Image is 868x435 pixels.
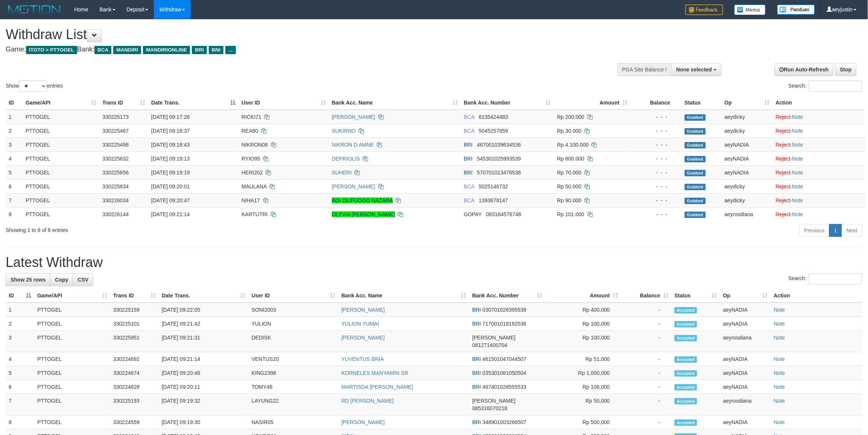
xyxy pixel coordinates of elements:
[159,317,249,331] td: [DATE] 09:21:42
[789,80,862,92] label: Search:
[102,211,129,217] span: 330226144
[792,156,804,162] a: Note
[685,170,706,176] span: Grabbed
[209,46,223,54] span: BNI
[342,419,385,425] a: [PERSON_NAME]
[675,335,697,341] span: Accepted
[773,207,865,221] td: ·
[55,277,68,283] span: Copy
[329,96,461,110] th: Bank Acc. Name: activate to sort column ascending
[159,415,249,429] td: [DATE] 09:19:30
[78,277,88,283] span: CSV
[6,165,23,179] td: 5
[472,307,481,313] span: BRI
[159,380,249,394] td: [DATE] 09:20:11
[686,5,723,15] img: Feedback.jpg
[6,273,50,286] a: Show 25 rows
[159,352,249,366] td: [DATE] 09:21:14
[332,183,375,189] a: [PERSON_NAME]
[332,142,374,148] a: NIKRON D AMNE
[110,415,159,429] td: 330224559
[685,212,706,218] span: Grabbed
[34,303,110,317] td: PTTOGEL
[34,380,110,394] td: PTTOGEL
[151,183,190,189] span: [DATE] 09:20:01
[545,394,621,415] td: Rp 50,000
[472,342,507,348] span: Copy 081271400704 to clipboard
[34,415,110,429] td: PTTOGEL
[722,124,773,138] td: aeydicky
[720,415,771,429] td: aeyNADIA
[776,197,791,203] a: Reject
[774,321,785,327] a: Note
[332,114,375,120] a: [PERSON_NAME]
[483,384,527,390] span: Copy 467401028555533 to clipboard
[722,193,773,207] td: aeydicky
[809,80,862,92] input: Search:
[159,303,249,317] td: [DATE] 09:22:05
[685,156,706,162] span: Grabbed
[6,331,34,352] td: 3
[34,366,110,380] td: PTTOGEL
[249,303,339,317] td: SONI2003
[102,170,129,176] span: 330225656
[342,398,394,404] a: RD [PERSON_NAME]
[545,380,621,394] td: Rp 106,000
[472,356,481,362] span: BRI
[342,321,379,327] a: YULION YUMAI
[483,370,527,376] span: Copy 035301081050504 to clipboard
[621,331,672,352] td: -
[151,156,190,162] span: [DATE] 09:19:13
[477,142,521,148] span: Copy 467001039634536 to clipboard
[332,197,393,203] a: BOI OLIFUOGO NAZARA
[722,165,773,179] td: aeyNADIA
[464,156,473,162] span: BRI
[110,394,159,415] td: 330225193
[102,142,129,148] span: 330225498
[634,127,679,135] div: - - -
[545,317,621,331] td: Rp 100,000
[773,110,865,124] td: ·
[332,170,352,176] a: SUHERI
[720,331,771,352] td: aeyrosdiana
[242,197,260,203] span: NIHA17
[792,170,804,176] a: Note
[676,67,712,73] span: None selected
[685,128,706,135] span: Grabbed
[773,96,865,110] th: Action
[773,152,865,165] td: ·
[464,128,474,134] span: BCA
[242,114,261,120] span: RICKI71
[477,170,521,176] span: Copy 570701013476538 to clipboard
[722,138,773,152] td: aeyNADIA
[472,321,481,327] span: BRI
[634,183,679,190] div: - - -
[773,193,865,207] td: ·
[545,366,621,380] td: Rp 1,000,000
[483,321,527,327] span: Copy 717001018192536 to clipboard
[842,224,862,237] a: Next
[829,224,842,237] a: 1
[6,46,571,53] h4: Game: Bank:
[792,142,804,148] a: Note
[777,5,815,15] img: panduan.png
[6,179,23,193] td: 6
[6,415,34,429] td: 8
[34,289,110,303] th: Game/API: activate to sort column ascending
[720,289,771,303] th: Op: activate to sort column ascending
[675,398,697,405] span: Accepted
[557,170,582,176] span: Rp 70.000
[682,96,722,110] th: Status
[102,156,129,162] span: 330225632
[151,211,190,217] span: [DATE] 09:21:14
[472,370,481,376] span: BRI
[634,211,679,218] div: - - -
[472,398,515,404] span: [PERSON_NAME]
[6,152,23,165] td: 4
[789,273,862,285] label: Search:
[557,183,582,189] span: Rp 50.000
[159,331,249,352] td: [DATE] 09:21:31
[685,184,706,190] span: Grabbed
[151,197,190,203] span: [DATE] 09:20:47
[242,183,267,189] span: MAULANA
